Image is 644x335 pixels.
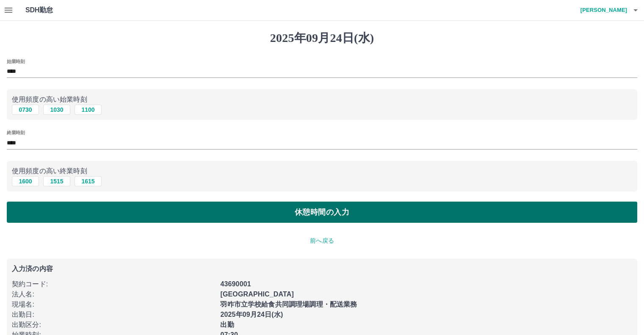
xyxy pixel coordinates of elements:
button: 1615 [75,176,102,186]
p: 使用頻度の高い始業時刻 [12,94,632,105]
b: 出勤 [220,321,234,328]
h1: 2025年09月24日(水) [7,31,637,45]
button: 0730 [12,105,39,115]
p: 契約コード : [12,279,215,289]
p: 使用頻度の高い終業時刻 [12,166,632,176]
label: 始業時刻 [7,58,25,64]
b: [GEOGRAPHIC_DATA] [220,291,294,298]
button: 休憩時間の入力 [7,202,637,223]
p: 現場名 : [12,299,215,310]
p: 前へ戻る [7,236,637,245]
p: 出勤日 : [12,310,215,320]
p: 法人名 : [12,289,215,299]
b: 2025年09月24日(水) [220,311,283,318]
b: 43690001 [220,280,251,288]
p: 入力済の内容 [12,266,632,272]
button: 1600 [12,176,39,186]
button: 1100 [75,105,102,115]
label: 終業時刻 [7,130,25,136]
b: 羽咋市立学校給食共同調理場調理・配送業務 [220,301,357,308]
button: 1030 [43,105,70,115]
p: 出勤区分 : [12,320,215,330]
button: 1515 [43,176,70,186]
